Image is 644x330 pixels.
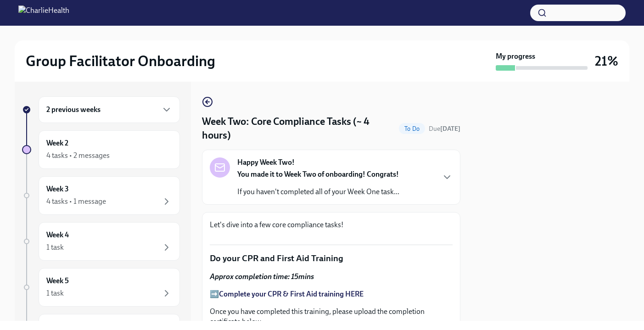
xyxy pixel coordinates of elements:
h3: 21% [595,53,618,69]
strong: My progress [496,51,535,62]
h4: Week Two: Core Compliance Tasks (~ 4 hours) [202,115,395,142]
h6: 2 previous weeks [46,105,101,115]
strong: [DATE] [440,125,460,133]
p: If you haven't completed all of your Week One task... [237,187,399,197]
a: Week 41 task [22,222,180,261]
div: 4 tasks • 1 message [46,196,106,207]
a: Complete your CPR & First Aid training HERE [219,290,364,298]
div: 1 task [46,288,64,298]
strong: Approx completion time: 15mins [210,272,314,281]
a: Week 34 tasks • 1 message [22,176,180,215]
a: Week 24 tasks • 2 messages [22,130,180,169]
p: Do your CPR and First Aid Training [210,252,453,264]
h6: Week 5 [46,276,69,286]
span: October 20th, 2025 08:00 [429,124,460,133]
span: Due [429,125,460,133]
div: 1 task [46,242,64,252]
h6: Week 4 [46,230,69,240]
div: 4 tasks • 2 messages [46,151,110,161]
strong: You made it to Week Two of onboarding! Congrats! [237,170,399,179]
a: Week 51 task [22,268,180,307]
strong: Happy Week Two! [237,157,295,168]
p: Let's dive into a few core compliance tasks! [210,220,453,230]
p: ➡️ [210,289,453,299]
p: Once you have completed this training, please upload the completion certificate below. [210,307,453,327]
h6: Week 2 [46,138,68,148]
h2: Group Facilitator Onboarding [26,52,215,70]
span: To Do [399,125,425,132]
img: CharlieHealth [18,6,69,20]
h6: Week 3 [46,184,69,194]
div: 2 previous weeks [39,96,180,123]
